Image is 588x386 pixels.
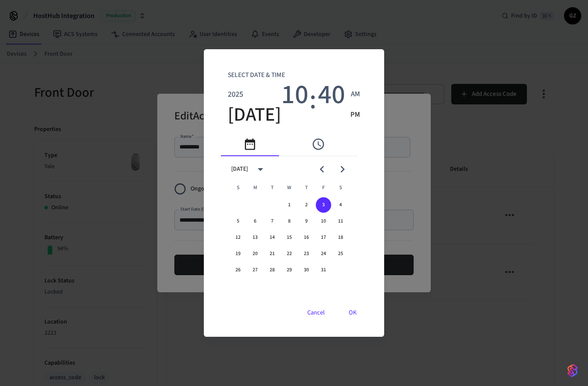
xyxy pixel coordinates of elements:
span: Sunday [230,179,246,196]
button: 25 [333,246,348,261]
button: 17 [316,230,331,245]
button: 12 [230,230,246,245]
span: 2025 [228,89,243,100]
span: Saturday [333,179,348,196]
button: 15 [282,230,297,245]
button: 28 [265,262,280,278]
button: OK [338,303,367,323]
button: AM [350,84,360,105]
button: 31 [316,262,331,278]
span: 10 [281,79,309,110]
button: pick date [221,132,279,156]
span: Thursday [299,179,314,196]
button: 19 [230,246,246,261]
span: [DATE] [228,104,281,127]
button: calendar view is open, switch to year view [250,159,270,179]
button: 11 [333,214,348,229]
button: 5 [230,214,246,229]
span: Friday [316,179,331,196]
button: Previous month [312,159,332,179]
button: 26 [230,262,246,278]
button: 2 [299,197,314,213]
button: Next month [332,159,353,179]
button: 22 [282,246,297,261]
button: PM [350,105,360,125]
button: [DATE] [228,105,281,125]
button: 14 [265,230,280,245]
button: 13 [247,230,263,245]
button: 18 [333,230,348,245]
button: 16 [299,230,314,245]
button: 20 [247,246,263,261]
button: 29 [282,262,297,278]
button: 10 [316,214,331,229]
button: 40 [318,84,345,105]
button: 6 [247,214,263,229]
button: pick time [289,132,347,156]
div: [DATE] [231,165,248,174]
button: Cancel [297,303,335,323]
button: 1 [282,197,297,213]
button: 3 [316,197,331,213]
button: 4 [333,197,348,213]
span: PM [350,110,360,121]
button: 8 [282,214,297,229]
button: 27 [247,262,263,278]
button: 7 [265,214,280,229]
button: 24 [316,246,331,261]
span: Select date & time [228,66,285,84]
span: : [309,84,316,125]
button: 21 [265,246,280,261]
button: 2025 [228,84,243,105]
span: Wednesday [282,179,297,196]
img: SeamLogoGradient.69752ec5.svg [567,364,578,377]
button: 10 [281,84,309,105]
button: 9 [299,214,314,229]
span: AM [351,89,360,100]
span: 40 [318,79,345,110]
span: Monday [247,179,263,196]
button: 30 [299,262,314,278]
span: Tuesday [265,179,280,196]
button: 23 [299,246,314,261]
